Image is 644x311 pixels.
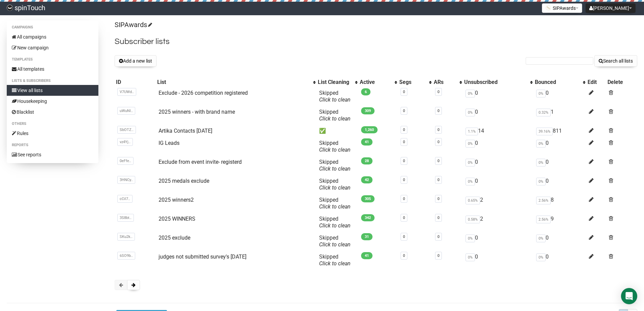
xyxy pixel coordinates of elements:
td: 0 [463,106,533,125]
a: 0 [437,140,439,144]
a: 0 [437,128,439,132]
span: 0% [466,140,475,148]
th: Segs: No sort applied, activate to apply an ascending sort [398,77,432,87]
span: 0% [536,178,546,185]
span: 1.1% [466,128,478,135]
span: Skipped [319,159,351,172]
td: 811 [533,125,586,137]
th: Unsubscribed: No sort applied, activate to apply an ascending sort [463,77,533,87]
td: 2 [463,213,533,232]
li: Reports [7,141,98,149]
span: 41 [361,252,373,259]
span: 305 [361,195,375,202]
span: Skipped [319,109,351,122]
th: Edit: No sort applied, sorting is disabled [586,77,606,87]
a: 0 [403,128,405,132]
th: List Cleaning: No sort applied, activate to apply an ascending sort [316,77,358,87]
a: 0 [403,197,405,201]
span: cCiI7.. [117,195,133,203]
span: 2.56% [536,216,551,223]
span: 3S8bt.. [117,214,134,222]
span: 28 [361,157,373,164]
span: 3HNCy.. [117,176,135,184]
td: 9 [533,213,586,232]
li: Campaigns [7,23,98,31]
a: Click to clean [319,115,351,122]
span: Skipped [319,216,351,229]
a: New campaign [7,42,98,53]
a: 0 [403,90,405,94]
a: Click to clean [319,96,351,103]
td: 0 [533,137,586,156]
span: Skipped [319,197,351,210]
a: judges not submitted survey's [DATE] [159,253,246,260]
a: Click to clean [319,260,351,267]
span: 6SO9b.. [117,252,135,260]
span: 0% [536,235,546,242]
a: Rules [7,128,98,139]
td: 0 [533,232,586,251]
a: 0 [437,216,439,220]
span: vz4Yj.. [117,138,133,146]
span: 2.56% [536,197,551,204]
span: 0% [536,159,546,166]
span: 41 [361,138,373,146]
span: 31 [361,233,373,240]
th: ID: No sort applied, sorting is disabled [115,77,156,87]
div: List [157,79,310,86]
th: ARs: No sort applied, activate to apply an ascending sort [432,77,463,87]
span: Skipped [319,178,351,191]
span: 0% [466,235,475,242]
div: ID [116,79,154,86]
th: Delete: No sort applied, sorting is disabled [606,77,637,87]
span: 0eFfe.. [117,157,134,165]
span: Skipped [319,235,351,248]
a: Click to clean [319,147,351,153]
a: See reports [7,149,98,160]
span: 0% [466,178,475,185]
span: Skipped [319,90,351,103]
a: 0 [437,159,439,163]
a: Click to clean [319,222,351,229]
td: 0 [533,87,586,106]
div: Segs [399,79,426,86]
div: Active [360,79,391,86]
span: 0.32% [536,109,551,116]
td: 0 [463,175,533,194]
a: Blacklist [7,107,98,117]
th: Bounced: No sort applied, activate to apply an ascending sort [533,77,586,87]
span: 39.16% [536,128,553,135]
div: Delete [607,79,636,86]
th: List: No sort applied, activate to apply an ascending sort [156,77,316,87]
div: Unsubscribed [464,79,527,86]
a: SIPAwards [115,21,151,29]
a: Exclude from event invite- registerd [159,159,242,165]
td: 0 [463,232,533,251]
td: 0 [463,251,533,270]
a: Click to clean [319,241,351,248]
span: 342 [361,214,375,221]
li: Templates [7,55,98,64]
td: 0 [533,156,586,175]
td: 0 [463,156,533,175]
a: 2025 medals exclude [159,178,209,184]
span: 1,260 [361,126,378,133]
a: 0 [403,140,405,144]
a: 0 [403,235,405,239]
span: uWuNI.. [117,107,135,115]
span: 0.58% [466,216,480,223]
span: V7UWd.. [117,88,136,96]
span: Skipped [319,253,351,267]
th: Active: No sort applied, activate to apply an ascending sort [358,77,398,87]
div: Edit [588,79,605,86]
a: 0 [403,178,405,182]
img: 1.png [546,5,551,10]
a: 2025 exclude [159,235,190,241]
div: List Cleaning [318,79,352,86]
button: SIPAwards [542,3,582,13]
span: 309 [361,107,375,114]
a: 0 [437,197,439,201]
a: 0 [403,253,405,258]
span: 0% [466,159,475,166]
a: 0 [437,253,439,258]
